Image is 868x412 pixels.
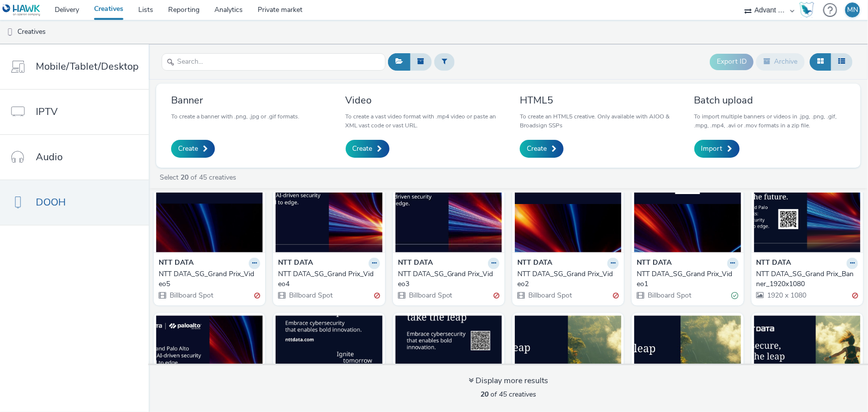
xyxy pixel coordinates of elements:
[757,269,858,290] a: NTT DATA_SG_Grand Prix_Banner_1920x1080
[178,144,198,154] span: Create
[353,144,373,154] span: Create
[346,94,497,107] h3: Video
[637,269,734,290] div: NTT DATA_SG_Grand Prix_Video1
[701,144,723,154] span: Import
[527,144,547,154] span: Create
[493,290,499,301] div: Invalid
[757,269,854,290] div: NTT DATA_SG_Grand Prix_Banner_1920x1080
[756,53,805,70] button: Archive
[398,269,499,290] a: NTT DATA_SG_Grand Prix_Video3
[346,140,389,158] a: Create
[278,258,313,269] strong: NTT DATA
[515,155,621,252] img: NTT DATA_SG_Grand Prix_Video2 visual
[171,140,215,158] a: Create
[637,269,738,290] a: NTT DATA_SG_Grand Prix_Video1
[754,155,861,252] img: NTT DATA_SG_Grand Prix_Banner_1920x1080 visual
[171,94,299,107] h3: Banner
[517,258,552,269] strong: NTT DATA
[162,53,386,71] input: Search...
[156,155,263,252] img: NTT DATA_SG_Grand Prix_Video5 visual
[710,54,754,70] button: Export ID
[2,4,41,16] img: undefined Logo
[254,290,260,301] div: Invalid
[831,53,853,70] button: Table
[469,375,548,387] div: Display more results
[398,258,433,269] strong: NTT DATA
[395,155,502,252] img: NTT DATA_SG_Grand Prix_Video3 visual
[694,140,740,158] a: Import
[694,112,846,130] p: To import multiple banners or videos in .jpg, .png, .gif, .mpg, .mp4, .avi or .mov formats in a z...
[520,140,564,158] a: Create
[5,27,15,37] img: dooh
[398,269,495,290] div: NTT DATA_SG_Grand Prix_Video3
[694,94,846,107] h3: Batch upload
[278,269,380,290] a: NTT DATA_SG_Grand Prix_Video4
[517,269,615,290] div: NTT DATA_SG_Grand Prix_Video2
[732,290,739,301] div: Valid
[637,258,672,269] strong: NTT DATA
[159,173,240,182] a: Select of 45 creatives
[159,258,193,269] strong: NTT DATA
[647,291,691,300] span: Billboard Spot
[757,258,791,269] strong: NTT DATA
[799,2,814,18] img: Hawk Academy
[278,269,376,290] div: NTT DATA_SG_Grand Prix_Video4
[481,390,536,399] span: of 45 creatives
[810,53,831,70] button: Grid
[346,112,497,130] p: To create a vast video format with .mp4 video or paste an XML vast code or vast URL.
[613,290,619,301] div: Invalid
[171,112,299,121] p: To create a banner with .png, .jpg or .gif formats.
[181,173,189,182] strong: 20
[520,112,672,130] p: To create an HTML5 creative. Only available with AIOO & Broadsign SSPs
[852,290,858,301] div: Invalid
[634,155,741,252] img: NTT DATA_SG_Grand Prix_Video1 visual
[159,269,260,290] a: NTT DATA_SG_Grand Prix_Video5
[36,59,139,74] span: Mobile/Tablet/Desktop
[36,195,66,209] span: DOOH
[276,155,382,252] img: NTT DATA_SG_Grand Prix_Video4 visual
[169,291,213,300] span: Billboard Spot
[527,291,572,300] span: Billboard Spot
[847,2,858,17] div: MN
[159,269,256,290] div: NTT DATA_SG_Grand Prix_Video5
[517,269,619,290] a: NTT DATA_SG_Grand Prix_Video2
[481,390,488,399] strong: 20
[767,291,807,300] span: 1920 x 1080
[408,291,453,300] span: Billboard Spot
[520,94,672,107] h3: HTML5
[36,150,63,164] span: Audio
[36,104,58,119] span: IPTV
[799,2,818,18] a: Hawk Academy
[374,290,380,301] div: Invalid
[288,291,333,300] span: Billboard Spot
